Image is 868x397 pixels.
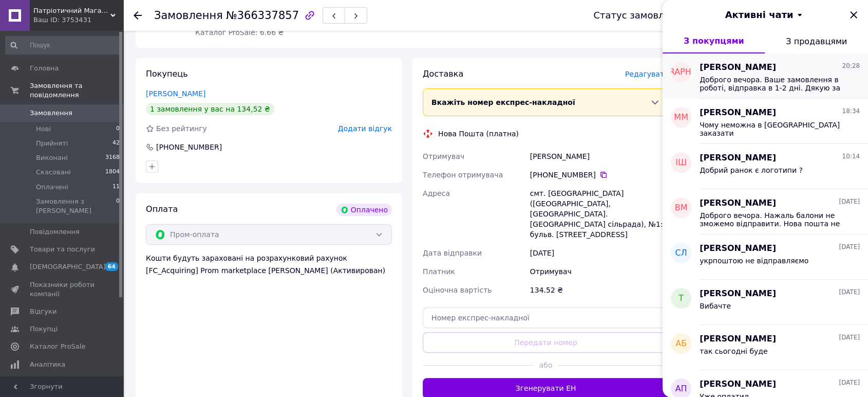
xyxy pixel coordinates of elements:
[847,9,860,21] button: Закрити
[691,8,839,22] button: Активні чати
[700,121,845,137] span: Чому неможна в [GEOGRAPHIC_DATA] заказати
[700,347,767,355] span: так сьогодні буде
[675,338,687,350] span: АБ
[146,265,392,276] div: [FC_Acquiring] Prom marketplace [PERSON_NAME] (Активирован)
[786,37,847,46] span: З продавцями
[839,243,860,251] span: [DATE]
[226,9,299,22] span: №366337857
[700,62,776,74] span: [PERSON_NAME]
[528,184,671,244] div: смт. [GEOGRAPHIC_DATA] ([GEOGRAPHIC_DATA], [GEOGRAPHIC_DATA]. [GEOGRAPHIC_DATA] сільрада), №1: бу...
[30,307,56,316] span: Відгуки
[700,107,776,119] span: [PERSON_NAME]
[112,183,120,192] span: 11
[625,70,669,78] span: Редагувати
[684,36,744,46] span: З покупцями
[36,139,68,148] span: Прийняті
[336,204,392,216] div: Оплачено
[30,280,95,299] span: Показники роботи компанії
[700,302,731,310] span: Вибачте
[700,288,776,300] span: [PERSON_NAME]
[146,89,205,98] a: [PERSON_NAME]
[663,325,868,370] button: АБ[PERSON_NAME][DATE]так сьогодні буде
[30,227,80,237] span: Повідомлення
[105,168,120,177] span: 1804
[423,286,492,294] span: Оціночна вартість
[30,245,95,254] span: Товари та послуги
[30,324,58,334] span: Покупці
[663,53,868,99] button: [DEMOGRAPHIC_DATA][PERSON_NAME]20:28Доброго вечора. Ваше замовлення в роботі, відправка в 1-2 дні...
[675,202,688,214] span: ВМ
[423,267,455,276] span: Платник
[678,293,684,304] span: Т
[156,124,207,133] span: Без рейтингу
[36,153,68,163] span: Виконані
[195,28,284,37] span: Каталог ProSale: 6.66 ₴
[700,333,776,345] span: [PERSON_NAME]
[33,6,110,15] span: Патріотичний Магазин
[30,109,72,118] span: Замовлення
[146,103,274,115] div: 1 замовлення у вас на 134,52 ₴
[842,107,860,116] span: 18:34
[528,244,671,262] div: [DATE]
[839,288,860,297] span: [DATE]
[30,64,59,73] span: Головна
[842,152,860,161] span: 10:14
[675,247,687,259] span: сл
[134,10,142,21] div: Повернутися назад
[36,168,71,177] span: Скасовані
[663,29,765,53] button: З покупцями
[839,333,860,342] span: [DATE]
[33,15,123,25] div: Ваш ID: 3753431
[423,171,503,179] span: Телефон отримувача
[36,124,51,134] span: Нові
[146,204,178,214] span: Оплата
[154,9,223,22] span: Замовлення
[663,99,868,144] button: ММ[PERSON_NAME]18:34Чому неможна в [GEOGRAPHIC_DATA] заказати
[423,69,463,79] span: Доставка
[36,197,116,215] span: Замовлення з [PERSON_NAME]
[112,139,120,148] span: 42
[528,281,671,299] div: 134.52 ₴
[436,129,521,139] div: Нова Пошта (платна)
[528,147,671,166] div: [PERSON_NAME]
[700,211,845,228] span: Доброго вечора. Нажаль балони не зможемо відправити. Нова пошта не приймає
[423,152,464,160] span: Отримувач
[155,142,223,152] div: [PHONE_NUMBER]
[146,253,392,276] div: Кошти будуть зараховані на розрахунковий рахунок
[663,280,868,325] button: Т[PERSON_NAME][DATE]Вибачте
[30,262,106,272] span: [DEMOGRAPHIC_DATA]
[423,189,450,197] span: Адреса
[842,62,860,70] span: 20:28
[105,262,118,271] span: 64
[116,124,120,134] span: 0
[30,360,65,369] span: Аналітика
[30,81,123,100] span: Замовлення та повідомлення
[674,112,688,123] span: ММ
[634,66,728,78] span: [DEMOGRAPHIC_DATA]
[700,243,776,255] span: [PERSON_NAME]
[423,249,482,257] span: Дата відправки
[700,257,808,265] span: укрпоштою не відправляємо
[839,197,860,206] span: [DATE]
[530,170,669,180] div: [PHONE_NUMBER]
[5,36,121,55] input: Пошук
[338,124,392,133] span: Додати відгук
[146,69,188,79] span: Покупець
[663,189,868,234] button: ВМ[PERSON_NAME][DATE]Доброго вечора. Нажаль балони не зможемо відправити. Нова пошта не приймає
[105,153,120,163] span: 3168
[423,308,669,328] input: Номер експрес-накладної
[700,378,776,390] span: [PERSON_NAME]
[36,183,68,192] span: Оплачені
[431,98,575,106] span: Вкажіть номер експрес-накладної
[30,342,85,351] span: Каталог ProSale
[700,197,776,209] span: [PERSON_NAME]
[765,29,868,53] button: З продавцями
[700,166,803,174] span: Добрий ранок є логотипи ?
[663,144,868,189] button: ІШ[PERSON_NAME]10:14Добрий ранок є логотипи ?
[839,378,860,387] span: [DATE]
[700,76,845,92] span: Доброго вечора. Ваше замовлення в роботі, відправка в 1-2 дні. Дякую за замовлення
[534,360,558,370] span: або
[700,152,776,164] span: [PERSON_NAME]
[528,262,671,281] div: Отримувач
[725,8,793,22] span: Активні чати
